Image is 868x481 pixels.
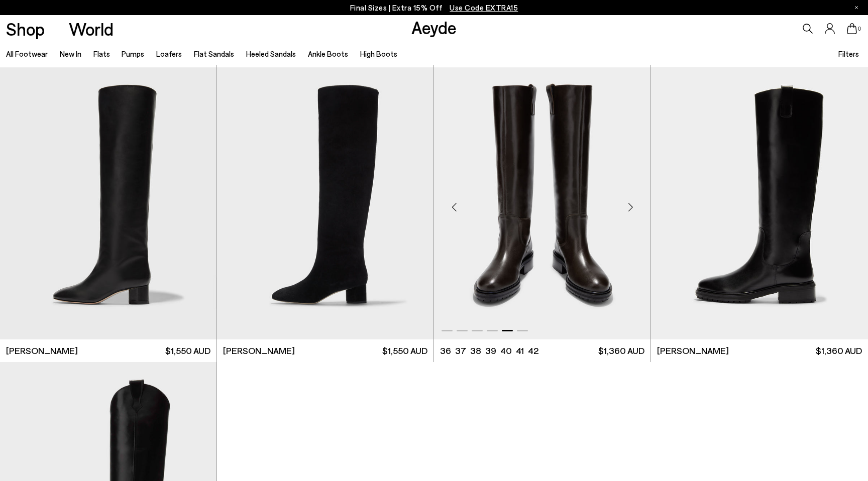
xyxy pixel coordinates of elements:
a: Loafers [156,49,182,58]
img: Willa Suede Over-Knee Boots [217,67,433,339]
a: High Boots [360,49,397,58]
a: World [69,20,114,38]
span: 0 [857,26,862,32]
li: 37 [455,344,466,357]
a: Next slide Previous slide [434,67,650,339]
a: Heeled Sandals [246,49,296,58]
a: New In [60,49,81,58]
div: Previous slide [439,192,469,222]
li: 36 [440,344,451,357]
li: 42 [528,344,538,357]
a: Flat Sandals [194,49,234,58]
a: Flats [93,49,110,58]
div: 5 / 6 [434,67,650,339]
a: Aeyde [411,17,457,38]
span: $1,550 AUD [165,344,210,357]
a: Shop [6,20,45,38]
div: 1 / 6 [217,67,433,339]
span: [PERSON_NAME] [6,344,78,357]
div: Next slide [615,192,645,222]
span: [PERSON_NAME] [223,344,295,357]
a: [PERSON_NAME] $1,550 AUD [217,339,433,362]
span: $1,550 AUD [382,344,427,357]
a: [PERSON_NAME] $1,360 AUD [651,339,868,362]
ul: variant [440,344,535,357]
span: $1,360 AUD [598,344,644,357]
a: All Footwear [6,49,48,58]
a: Pumps [122,49,144,58]
li: 38 [470,344,481,357]
a: Next slide Previous slide [217,67,433,339]
li: 39 [485,344,496,357]
li: 41 [516,344,524,357]
span: Filters [838,49,859,58]
p: Final Sizes | Extra 15% Off [350,2,518,14]
a: 0 [847,23,857,34]
img: Henry Knee-High Boots [434,67,650,339]
li: 40 [500,344,512,357]
span: Navigate to /collections/ss25-final-sizes [450,3,518,12]
span: [PERSON_NAME] [657,344,729,357]
a: Ankle Boots [308,49,348,58]
a: 36 37 38 39 40 41 42 $1,360 AUD [434,339,650,362]
span: $1,360 AUD [816,344,862,357]
img: Henry Knee-High Boots [651,67,868,339]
